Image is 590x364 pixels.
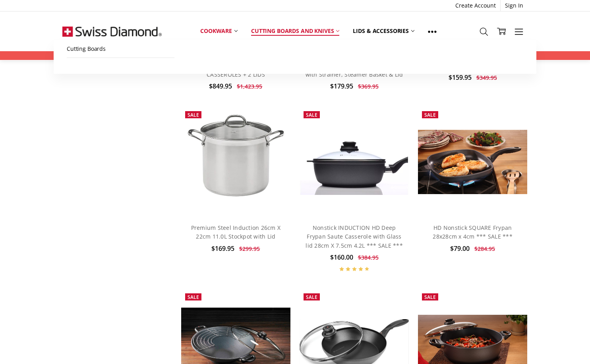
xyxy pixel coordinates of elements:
span: $169.95 [211,244,234,253]
a: HD Nonstick SQUARE Frypan 28x28cm x 4cm *** SALE *** [418,107,528,217]
span: $1,423.95 [237,83,262,90]
a: Cutting boards and knives [244,22,346,40]
span: $369.95 [358,83,379,90]
a: Premium Steel Induction 4pc MULTI POT/PASTA SET 24cm 7L Pasta Pot with Strainer, Steamer Basket &... [305,53,403,78]
img: Nonstick INDUCTION HD Deep Frypan Saute Casserole with Glass lid 28cm X 7.5cm 4.2L *** SALE *** [300,129,409,195]
span: Sale [188,112,199,118]
span: $79.00 [450,244,470,253]
img: Premium Steel Induction 26cm X 22cm 11.0L Stockpot with Lid [181,107,291,217]
span: $160.00 [330,253,353,262]
a: Show All [421,22,443,40]
a: Nonstick INDUCTION HD Deep Frypan Saute Casserole with Glass lid 28cm X 7.5cm 4.2L *** SALE *** [300,107,409,217]
span: $849.95 [209,82,232,91]
a: Nonstick INDUCTION HD Deep Frypan Saute Casserole with Glass lid 28cm X 7.5cm 4.2L *** SALE *** [306,224,403,249]
a: Cookware [193,22,244,40]
span: $349.95 [476,74,497,81]
span: Sale [188,294,199,300]
a: Lids & Accessories [346,22,421,40]
a: Premium Steel Induction 26cm X 22cm 11.0L Stockpot with Lid [191,224,281,240]
span: Sale [306,294,317,300]
img: HD Nonstick SQUARE Frypan 28x28cm x 4cm *** SALE *** [418,130,528,195]
span: Sale [306,112,317,118]
span: Sale [424,112,436,118]
span: $159.95 [449,73,472,82]
span: $179.95 [330,82,353,91]
span: $384.95 [358,254,379,261]
a: HD Nonstick SQUARE Frypan 28x28cm x 4cm *** SALE *** [433,224,513,240]
span: $284.95 [474,245,495,252]
span: Sale [424,294,436,300]
a: XD Nonstick Induction 6 Piece Set - 20&24cm FRYPANS, 20&24cm CASSEROLES + 2 LIDS [188,53,284,78]
img: Free Shipping On Every Order [62,12,162,51]
span: $299.95 [239,245,260,252]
